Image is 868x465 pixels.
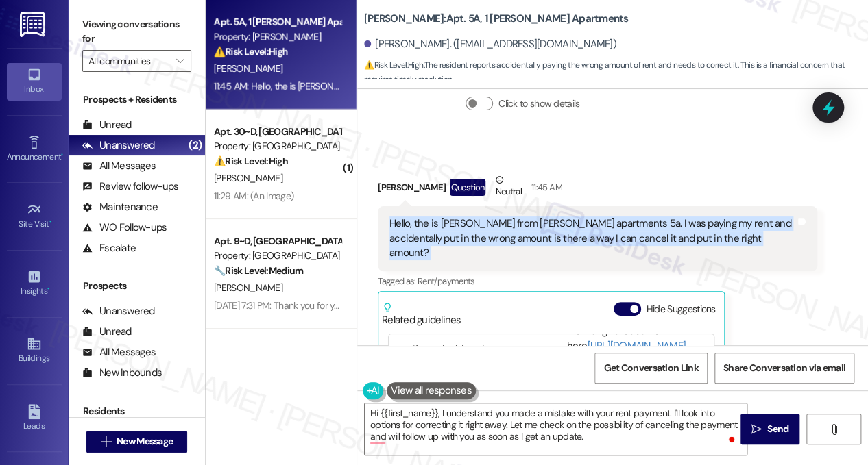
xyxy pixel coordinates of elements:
div: 11:29 AM: (An Image) [214,190,293,202]
span: • [61,150,63,160]
i:  [828,424,839,435]
div: Maintenance [82,200,158,214]
div: Hello, the is [PERSON_NAME] from [PERSON_NAME] apartments 5a. I was paying my rent and accidental... [389,216,795,260]
div: (2) [185,135,205,156]
div: Apt. 9~D, [GEOGRAPHIC_DATA] (new) [214,234,341,249]
button: Send [740,414,799,444]
div: [PERSON_NAME] [378,173,817,206]
img: ResiDesk Logo [20,12,48,37]
span: Share Conversation via email [723,361,845,375]
button: Share Conversation via email [714,353,854,384]
div: Unanswered [82,138,155,153]
i:  [101,436,111,447]
a: Site Visit • [7,198,62,235]
span: • [47,284,49,294]
strong: ⚠️ Risk Level: High [214,155,288,167]
div: Question [450,179,486,196]
div: Apt. 30~D, [GEOGRAPHIC_DATA] (new) [214,125,341,139]
div: Property: [GEOGRAPHIC_DATA] [214,139,341,153]
div: New Inbounds [82,366,162,380]
div: Prospects + Residents [69,92,205,107]
a: Inbox [7,63,62,100]
div: 11:45 AM [528,180,562,194]
div: Related guidelines [382,302,461,327]
div: All Messages [82,345,156,360]
strong: ⚠️ Risk Level: High [364,60,423,71]
div: Neutral [492,173,524,201]
label: Viewing conversations for [82,14,191,50]
div: WO Follow-ups [82,221,167,235]
div: Property: [PERSON_NAME] [214,29,341,44]
div: Escalate [82,241,136,255]
i:  [751,424,762,435]
span: Rent/payments [418,275,475,287]
div: View original document here [566,324,703,353]
div: Property: [GEOGRAPHIC_DATA] [214,249,341,263]
textarea: To enrich screen reader interactions, please activate Accessibility in Grammarly extension settings [365,403,747,455]
span: [PERSON_NAME] [214,172,282,184]
label: Hide Suggestions [647,302,716,316]
div: Apt. 5A, 1 [PERSON_NAME] Apartments [214,15,341,29]
input: All communities [88,50,169,72]
div: All Messages [82,159,156,173]
div: Residents [69,404,205,418]
div: Tagged as: [378,271,817,291]
button: New Message [86,431,188,453]
span: New Message [117,434,173,449]
a: Leads [7,400,62,437]
div: Review follow-ups [82,179,178,194]
a: Buildings [7,332,62,369]
span: • [49,217,51,227]
div: Unanswered [82,304,155,318]
i:  [176,55,184,66]
a: Insights • [7,265,62,302]
div: [PERSON_NAME]. ([EMAIL_ADDRESS][DOMAIN_NAME]) [364,37,616,51]
button: Get Conversation Link [594,353,707,384]
label: Click to show details [498,97,579,111]
span: [PERSON_NAME] [214,281,282,294]
strong: ⚠️ Risk Level: High [214,45,288,58]
b: [PERSON_NAME]: Apt. 5A, 1 [PERSON_NAME] Apartments [364,12,628,26]
div: Unread [82,118,132,132]
a: [URL][DOMAIN_NAME]… [587,339,690,353]
span: Get Conversation Link [603,361,698,375]
div: Unread [82,325,132,339]
span: Send [767,422,788,436]
div: Prospects [69,279,205,293]
strong: 🔧 Risk Level: Medium [214,264,303,277]
span: [PERSON_NAME] [214,62,282,75]
span: : The resident reports accidentally paying the wrong amount of rent and needs to correct it. This... [364,58,868,88]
